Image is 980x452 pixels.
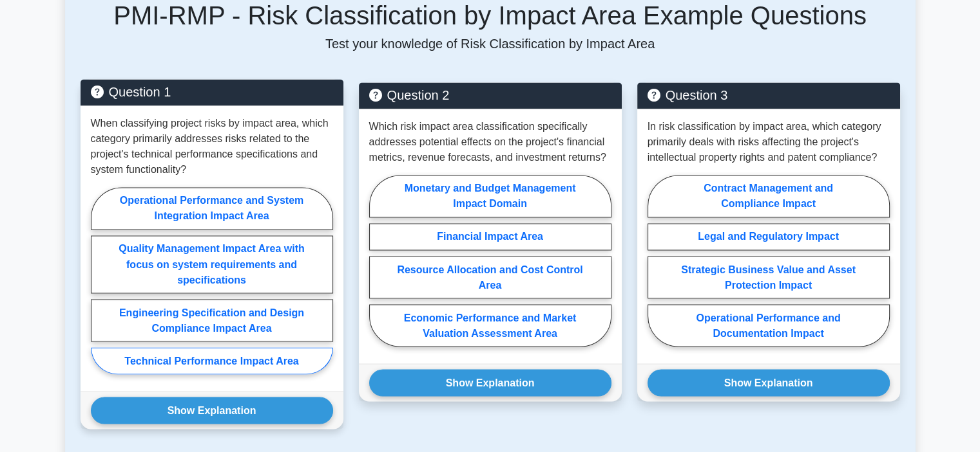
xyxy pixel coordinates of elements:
[648,223,890,250] label: Legal and Regulatory Impact
[91,299,333,341] label: Engineering Specification and Design Compliance Impact Area
[648,256,890,298] label: Strategic Business Value and Asset Protection Impact
[369,223,611,250] label: Financial Impact Area
[91,235,333,293] label: Quality Management Impact Area with focus on system requirements and specifications
[91,116,333,177] p: When classifying project risks by impact area, which category primarily addresses risks related t...
[91,347,333,374] label: Technical Performance Impact Area
[648,369,890,396] button: Show Explanation
[81,36,900,51] p: Test your knowledge of Risk Classification by Impact Area
[91,397,333,424] button: Show Explanation
[648,304,890,347] label: Operational Performance and Documentation Impact
[369,119,611,165] p: Which risk impact area classification specifically addresses potential effects on the project's f...
[91,84,333,100] h5: Question 1
[648,87,890,103] h5: Question 3
[648,119,890,165] p: In risk classification by impact area, which category primarily deals with risks affecting the pr...
[369,87,611,103] h5: Question 2
[369,256,611,298] label: Resource Allocation and Cost Control Area
[648,175,890,217] label: Contract Management and Compliance Impact
[91,187,333,230] label: Operational Performance and System Integration Impact Area
[369,369,611,396] button: Show Explanation
[369,175,611,217] label: Monetary and Budget Management Impact Domain
[369,304,611,347] label: Economic Performance and Market Valuation Assessment Area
